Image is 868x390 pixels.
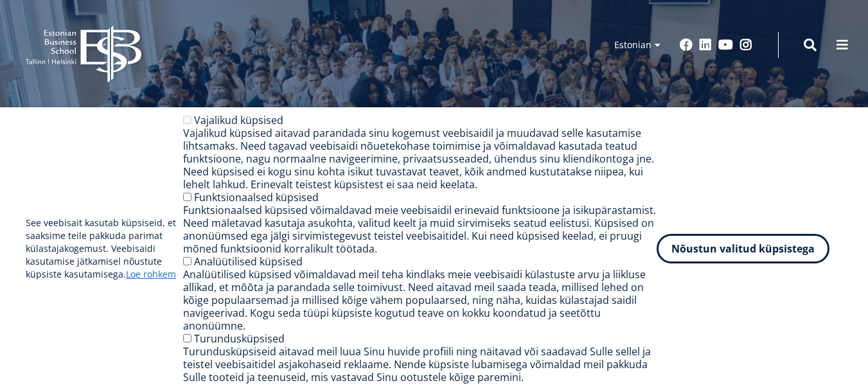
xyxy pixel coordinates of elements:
[194,190,319,204] label: Funktsionaalsed küpsised
[26,217,183,281] p: See veebisait kasutab küpsiseid, et saaksime teile pakkuda parimat külastajakogemust. Veebisaidi ...
[194,113,283,127] label: Vajalikud küpsised
[680,39,693,51] a: Facebook
[183,127,657,191] div: Vajalikud küpsised aitavad parandada sinu kogemust veebisaidil ja muudavad selle kasutamise lihts...
[194,254,303,269] label: Analüütilised küpsised
[718,39,733,51] a: Youtube
[183,204,657,255] div: Funktsionaalsed küpsised võimaldavad meie veebisaidil erinevaid funktsioone ja isikupärastamist. ...
[657,234,829,263] button: Nõustun valitud küpsistega
[699,39,712,51] a: Linkedin
[183,268,657,332] div: Analüütilised küpsised võimaldavad meil teha kindlaks meie veebisaidi külastuste arvu ja liikluse...
[183,345,657,384] div: Turundusküpsiseid aitavad meil luua Sinu huvide profiili ning näitavad või saadavad Sulle sellel ...
[194,332,285,346] label: Turundusküpsised
[740,39,752,51] a: Instagram
[126,268,176,281] a: Loe rohkem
